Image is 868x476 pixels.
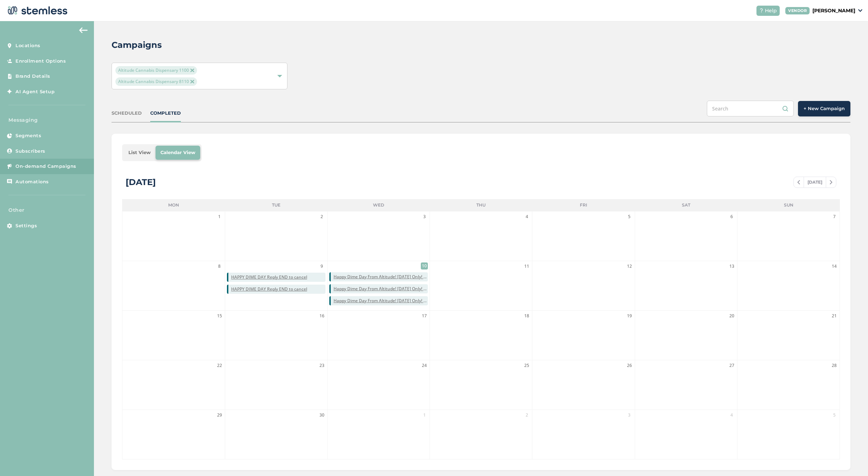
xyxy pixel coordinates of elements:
[785,7,810,14] div: VENDOR
[115,66,197,75] span: Altitude Cannabis Dispensary 1100
[190,80,194,83] img: icon-close-accent-8a337256.svg
[15,163,76,170] span: On-demand Campaigns
[707,101,794,116] input: Search
[150,110,181,117] div: COMPLETED
[15,88,55,95] span: AI Agent Setup
[15,148,45,155] span: Subscribers
[15,58,66,65] span: Enrollment Options
[759,8,764,13] img: icon-help-white-03924b79.svg
[798,101,850,116] button: + New Campaign
[15,222,37,229] span: Settings
[115,77,197,86] span: Altitude Cannabis Dispensary 8110
[112,39,162,51] h2: Campaigns
[79,27,88,33] img: icon-arrow-back-accent-c549486e.svg
[15,178,49,185] span: Automations
[112,110,142,117] div: SCHEDULED
[6,4,68,18] img: logo-dark-0685b13c.svg
[15,42,40,49] span: Locations
[765,7,777,14] span: Help
[123,146,156,160] li: List View
[858,9,862,12] img: icon_down-arrow-small-66adaf34.svg
[833,442,868,476] iframe: Chat Widget
[812,7,855,14] p: [PERSON_NAME]
[804,105,845,112] span: + New Campaign
[156,146,200,160] li: Calendar View
[15,73,50,80] span: Brand Details
[190,69,194,72] img: icon-close-accent-8a337256.svg
[15,132,41,139] span: Segments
